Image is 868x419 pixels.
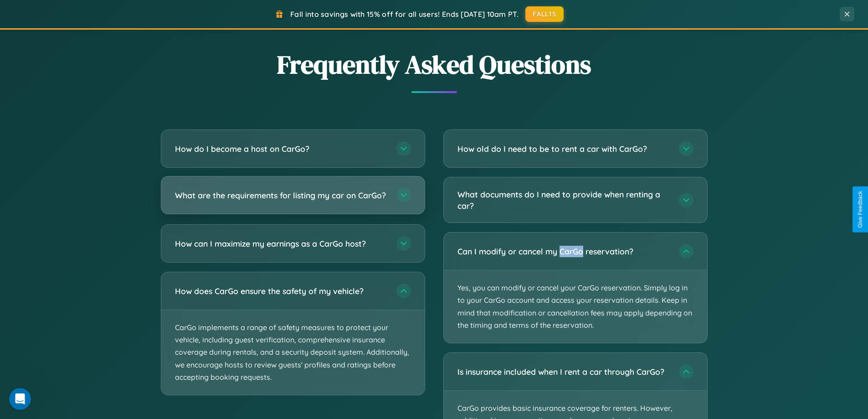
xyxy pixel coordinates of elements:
[525,6,564,22] button: FALL15
[457,246,670,257] h3: Can I modify or cancel my CarGo reservation?
[175,285,387,297] h3: How does CarGo ensure the safety of my vehicle?
[290,10,519,19] span: Fall into savings with 15% off for all users! Ends [DATE] 10am PT.
[9,388,31,410] iframe: Intercom live chat
[161,47,708,82] h2: Frequently Asked Questions
[175,238,387,249] h3: How can I maximize my earnings as a CarGo host?
[175,143,387,155] h3: How do I become a host on CarGo?
[175,190,387,201] h3: What are the requirements for listing my car on CarGo?
[444,270,707,343] p: Yes, you can modify or cancel your CarGo reservation. Simply log in to your CarGo account and acc...
[457,366,670,378] h3: Is insurance included when I rent a car through CarGo?
[161,310,425,395] p: CarGo implements a range of safety measures to protect your vehicle, including guest verification...
[457,143,670,155] h3: How old do I need to be to rent a car with CarGo?
[857,191,863,228] div: Give Feedback
[457,189,670,211] h3: What documents do I need to provide when renting a car?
